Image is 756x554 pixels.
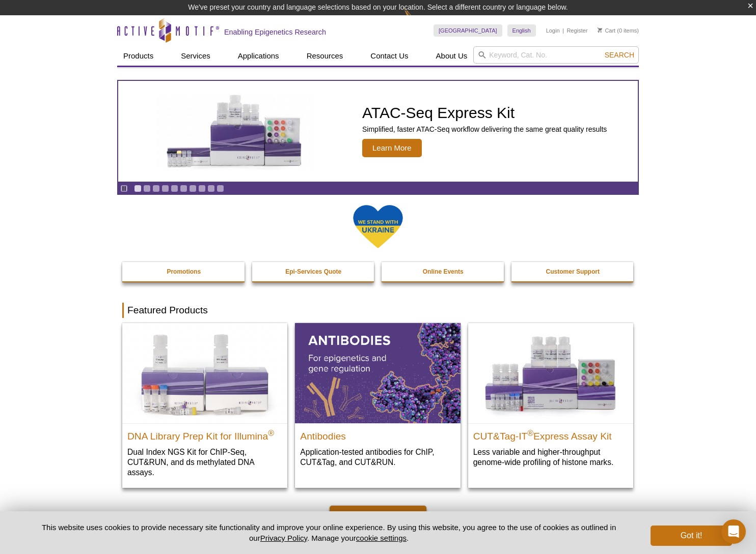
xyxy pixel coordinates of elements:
[260,534,307,542] a: Privacy Policy
[362,105,607,121] h2: ATAC-Seq Express Kit
[330,506,426,526] a: View All Products
[382,262,505,281] a: Online Events
[180,185,187,192] a: Go to slide 6
[117,46,159,66] a: Products
[423,268,464,275] strong: Online Events
[473,426,628,442] h2: CUT&Tag-IT Express Assay Kit
[566,27,587,34] a: Register
[167,268,201,275] strong: Promotions
[721,519,746,544] div: Open Intercom Messenger
[122,303,634,318] h2: Featured Products
[598,27,602,33] img: Your Cart
[468,323,633,423] img: CUT&Tag-IT® Express Assay Kit
[198,185,206,192] a: Go to slide 8
[546,27,560,34] a: Login
[189,185,197,192] a: Go to slide 7
[295,323,460,423] img: All Antibodies
[430,46,474,66] a: About Us
[362,139,422,157] span: Learn More
[232,46,285,66] a: Applications
[404,8,431,32] img: Change Here
[301,46,349,66] a: Resources
[507,24,536,37] a: English
[120,185,128,192] a: Toggle autoplay
[217,185,224,192] a: Go to slide 10
[434,24,502,37] a: [GEOGRAPHIC_DATA]
[364,46,414,66] a: Contact Us
[134,185,142,192] a: Go to slide 1
[562,24,564,37] li: |
[651,526,732,546] button: Got it!
[468,323,633,477] a: CUT&Tag-IT® Express Assay Kit CUT&Tag-IT®Express Assay Kit Less variable and higher-throughput ge...
[122,323,287,487] a: DNA Library Prep Kit for Illumina DNA Library Prep Kit for Illumina® Dual Index NGS Kit for ChIP-...
[118,81,638,182] article: ATAC-Seq Express Kit
[122,323,287,423] img: DNA Library Prep Kit for Illumina
[151,93,319,170] img: ATAC-Seq Express Kit
[295,323,460,477] a: All Antibodies Antibodies Application-tested antibodies for ChIP, CUT&Tag, and CUT&RUN.
[598,24,639,37] li: (0 items)
[300,426,455,442] h2: Antibodies
[511,262,635,281] a: Customer Support
[127,447,282,478] p: Dual Index NGS Kit for ChIP-Seq, CUT&RUN, and ds methylated DNA assays.
[602,50,637,60] button: Search
[207,185,215,192] a: Go to slide 9
[300,447,455,468] p: Application-tested antibodies for ChIP, CUT&Tag, and CUT&RUN.
[268,428,274,437] sup: ®
[118,81,638,182] a: ATAC-Seq Express Kit ATAC-Seq Express Kit Simplified, faster ATAC-Seq workflow delivering the sam...
[252,262,375,281] a: Epi-Services Quote
[224,27,326,37] h2: Enabling Epigenetics Research
[24,522,634,543] p: This website uses cookies to provide necessary site functionality and improve your online experie...
[175,46,217,66] a: Services
[598,27,615,34] a: Cart
[605,51,634,59] span: Search
[473,447,628,468] p: Less variable and higher-throughput genome-wide profiling of histone marks​.
[152,185,160,192] a: Go to slide 3
[171,185,178,192] a: Go to slide 5
[285,268,341,275] strong: Epi-Services Quote
[362,125,607,134] p: Simplified, faster ATAC-Seq workflow delivering the same great quality results
[161,185,169,192] a: Go to slide 4
[122,262,246,281] a: Promotions
[473,46,639,64] input: Keyword, Cat. No.
[527,428,533,437] sup: ®
[356,534,407,542] button: cookie settings
[143,185,151,192] a: Go to slide 2
[546,268,600,275] strong: Customer Support
[127,426,282,442] h2: DNA Library Prep Kit for Illumina
[353,204,403,249] img: We Stand With Ukraine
